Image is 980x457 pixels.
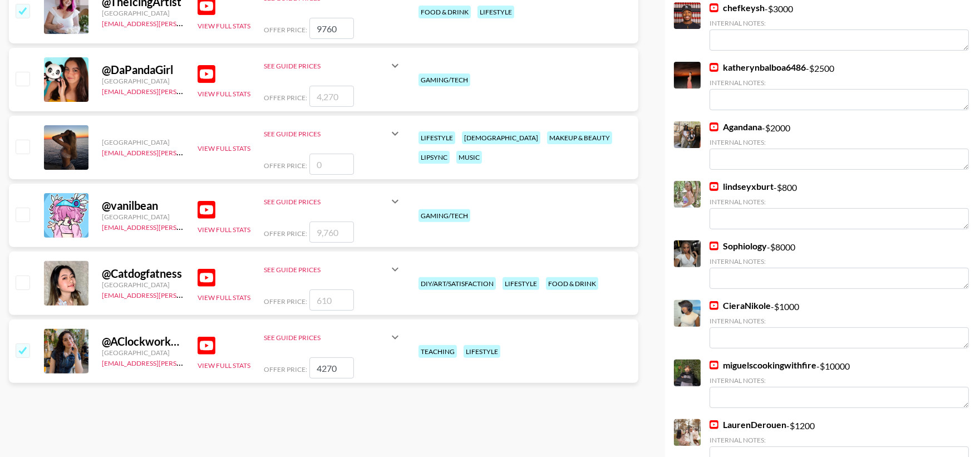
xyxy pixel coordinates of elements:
a: Agandana [710,121,762,132]
button: View Full Stats [198,293,250,302]
div: Internal Notes: [710,78,969,87]
div: Internal Notes: [710,257,969,266]
div: See Guide Prices [264,188,402,215]
div: lifestyle [464,345,500,358]
div: See Guide Prices [264,256,402,283]
div: teaching [418,345,457,358]
div: [GEOGRAPHIC_DATA] [102,281,184,289]
div: - $ 10000 [710,360,969,408]
a: katherynbalboa6486 [710,62,806,73]
input: 4,270 [309,86,354,107]
input: 0 [309,154,354,175]
div: See Guide Prices [264,130,388,138]
div: [GEOGRAPHIC_DATA] [102,77,184,85]
button: View Full Stats [198,225,250,234]
img: YouTube [710,242,718,250]
button: View Full Stats [198,144,250,153]
img: YouTube [710,122,718,131]
span: Offer Price: [264,94,307,102]
div: See Guide Prices [264,324,402,351]
div: @ DaPandaGirl [102,63,184,77]
div: gaming/tech [418,209,470,222]
input: 9,760 [309,18,354,39]
div: See Guide Prices [264,62,388,70]
div: lifestyle [418,131,455,144]
a: lindseyxburt [710,181,774,192]
img: YouTube [198,269,215,287]
div: @ vanilbean [102,199,184,213]
div: - $ 800 [710,181,969,229]
img: YouTube [710,301,718,310]
div: - $ 2000 [710,121,969,170]
img: YouTube [710,361,718,370]
img: YouTube [198,65,215,83]
img: YouTube [710,420,718,429]
div: lifestyle [503,277,539,290]
div: See Guide Prices [264,52,402,79]
a: LaurenDerouen [710,419,786,430]
span: Offer Price: [264,229,307,238]
div: See Guide Prices [264,120,402,147]
div: makeup & beauty [547,131,612,144]
div: music [456,151,482,164]
a: chefkeysh [710,2,765,13]
div: Internal Notes: [710,138,969,146]
div: Internal Notes: [710,376,969,385]
div: - $ 8000 [710,240,969,289]
input: 610 [309,289,354,311]
span: Offer Price: [264,161,307,170]
div: gaming/tech [418,73,470,86]
div: - $ 1000 [710,300,969,348]
button: View Full Stats [198,361,250,370]
img: YouTube [710,182,718,191]
div: diy/art/satisfaction [418,277,496,290]
div: - $ 3000 [710,2,969,51]
a: CieraNikole [710,300,771,311]
a: [EMAIL_ADDRESS][PERSON_NAME][DOMAIN_NAME] [102,289,267,299]
div: @ AClockworkReader [102,335,184,348]
img: YouTube [198,337,215,355]
a: [EMAIL_ADDRESS][PERSON_NAME][DOMAIN_NAME] [102,357,267,367]
div: lipsync [418,151,450,164]
a: miguelscookingwithfire [710,360,816,371]
div: [DEMOGRAPHIC_DATA] [462,131,540,144]
a: [EMAIL_ADDRESS][PERSON_NAME][DOMAIN_NAME] [102,17,267,28]
img: YouTube [198,201,215,219]
div: @ Catdogfatness [102,267,184,281]
div: - $ 2500 [710,62,969,110]
a: [EMAIL_ADDRESS][PERSON_NAME][DOMAIN_NAME] [102,85,267,96]
div: See Guide Prices [264,198,388,206]
div: [GEOGRAPHIC_DATA] [102,138,184,146]
div: Internal Notes: [710,19,969,27]
input: 4,270 [309,357,354,379]
img: YouTube [710,63,718,72]
img: YouTube [710,3,718,12]
span: Offer Price: [264,26,307,34]
div: Internal Notes: [710,317,969,325]
div: lifestyle [477,6,514,18]
div: food & drink [546,277,598,290]
div: Internal Notes: [710,436,969,444]
div: [GEOGRAPHIC_DATA] [102,213,184,221]
a: [EMAIL_ADDRESS][PERSON_NAME][DOMAIN_NAME] [102,146,267,157]
div: food & drink [418,6,471,18]
div: See Guide Prices [264,266,388,274]
div: Internal Notes: [710,198,969,206]
div: [GEOGRAPHIC_DATA] [102,348,184,357]
div: See Guide Prices [264,333,388,342]
button: View Full Stats [198,22,250,30]
span: Offer Price: [264,365,307,374]
div: [GEOGRAPHIC_DATA] [102,9,184,17]
input: 9,760 [309,222,354,243]
button: View Full Stats [198,90,250,98]
a: Sophiology [710,240,767,252]
a: [EMAIL_ADDRESS][PERSON_NAME][DOMAIN_NAME] [102,221,267,232]
span: Offer Price: [264,297,307,306]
